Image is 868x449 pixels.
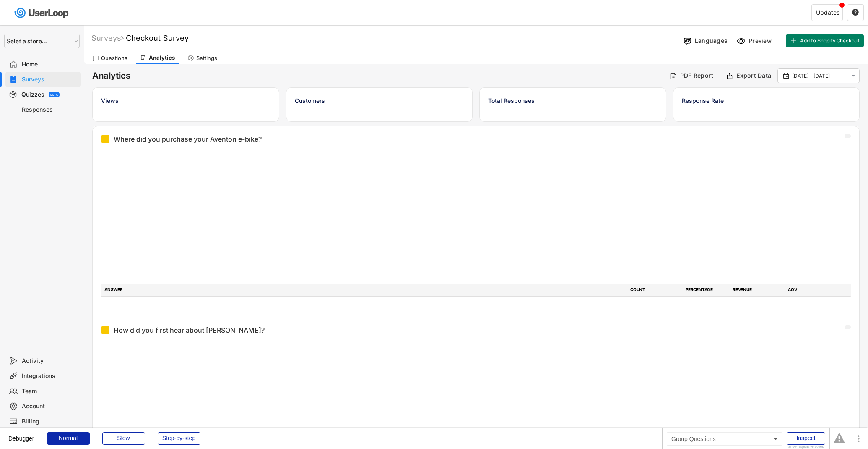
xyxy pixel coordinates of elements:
div: Billing [22,417,77,425]
div: Analytics [149,54,175,61]
input: Select Date Range [792,72,847,80]
text:  [852,8,859,16]
div: Preview [748,37,774,45]
div: AOV [788,286,838,294]
div: Show responsive boxes [787,445,825,449]
button: Add to Shopify Checkout [786,34,864,47]
div: How did you first hear about [PERSON_NAME]? [114,325,265,335]
div: Inspect [787,432,825,445]
div: Account [22,402,77,410]
div: Debugger [8,428,34,441]
img: userloop-logo-01.svg [13,4,72,21]
div: Views [101,96,270,105]
button:  [850,72,857,79]
div: Response Rate [682,96,851,105]
div: Step-by-step [158,432,200,445]
img: Single Select [103,328,108,333]
div: Where did you purchase your Aventon e-bike? [114,134,262,144]
div: PERCENTAGE [686,286,728,294]
div: Integrations [22,372,77,380]
div: PDF Report [680,72,714,79]
div: Settings [196,55,217,62]
div: Slow [102,432,145,445]
div: Questions [101,55,127,62]
font: Checkout Survey [126,34,189,42]
h6: Analytics [92,70,663,81]
div: Normal [47,432,90,445]
div: COUNT [630,286,681,294]
span: Add to Shopify Checkout [800,38,860,43]
div: Team [22,387,77,395]
button:  [852,9,859,16]
button:  [782,72,790,80]
div: Customers [295,96,464,105]
div: Quizzes [21,91,44,99]
div: REVENUE [733,286,783,294]
div: ANSWER [104,286,625,294]
div: Export Data [736,72,771,79]
div: Surveys [91,33,124,43]
div: BETA [50,93,58,96]
div: Responses [22,106,77,114]
div: Group Questions [667,432,782,446]
div: Languages [695,37,728,45]
div: Home [22,60,77,68]
div: Total Responses [488,96,657,105]
img: Single Select [103,137,108,142]
div: Updates [816,10,839,16]
img: Language%20Icon.svg [683,37,692,45]
text:  [783,72,789,79]
div: Surveys [22,76,77,84]
div: Activity [22,357,77,365]
text:  [852,72,855,79]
